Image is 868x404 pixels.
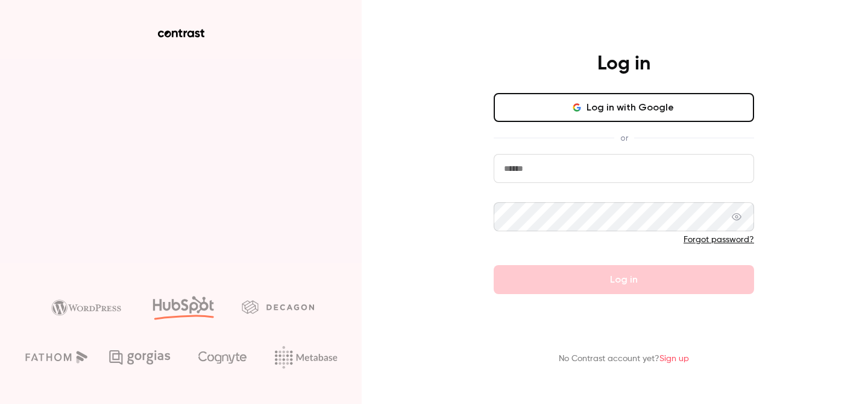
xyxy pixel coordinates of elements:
p: No Contrast account yet? [559,353,689,365]
span: or [614,132,634,144]
a: Sign up [659,354,689,363]
h4: Log in [597,52,650,76]
img: decagon [242,300,314,313]
button: Log in with Google [494,93,754,122]
a: Forgot password? [684,236,754,244]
